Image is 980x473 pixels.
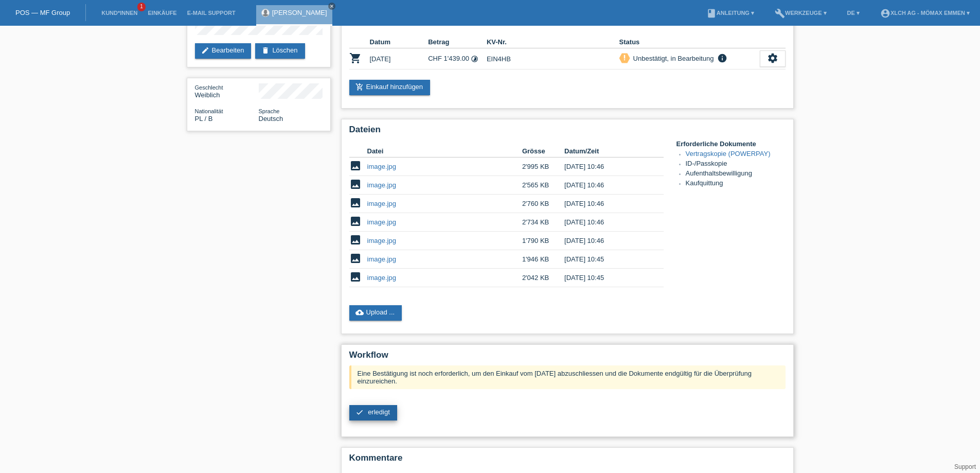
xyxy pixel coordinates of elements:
[15,9,70,16] a: POS — MF Group
[880,8,890,19] i: account_circle
[329,4,334,9] i: close
[195,84,223,91] span: Geschlecht
[471,55,478,63] i: Fixe Raten - Zinsübernahme durch Kunde (6 Raten)
[522,145,564,157] th: Grösse
[367,145,522,157] th: Datei
[686,150,771,157] a: Vertragskopie (POWERPAY)
[775,8,785,19] i: build
[564,176,649,195] td: [DATE] 10:46
[349,453,786,468] h2: Kommentare
[349,125,786,140] h2: Dateien
[195,83,259,99] div: Weiblich
[349,80,431,95] a: add_shopping_cartEinkauf hinzufügen
[259,115,283,122] span: Deutsch
[255,43,305,59] a: deleteLöschen
[201,46,209,55] i: edit
[349,215,362,227] i: image
[259,108,280,114] span: Sprache
[355,408,364,416] i: check
[428,48,487,69] td: CHF 1'439.00
[686,179,786,189] li: Kaufquittung
[842,10,865,16] a: DE ▾
[349,52,362,64] i: POSP00028479
[137,3,146,11] span: 1
[770,10,832,16] a: buildWerkzeuge ▾
[686,169,786,179] li: Aufenthaltsbewilligung
[261,46,270,55] i: delete
[522,250,564,269] td: 1'946 KB
[349,350,786,365] h2: Workflow
[621,54,628,61] i: priority_high
[686,160,786,169] li: ID-/Passkopie
[875,10,975,16] a: account_circleXLCH AG - Mömax Emmen ▾
[522,232,564,250] td: 1'790 KB
[349,252,362,265] i: image
[564,195,649,213] td: [DATE] 10:46
[954,463,976,470] a: Support
[630,53,714,64] div: Unbestätigt, in Bearbeitung
[370,36,429,48] th: Datum
[522,157,564,176] td: 2'995 KB
[349,160,362,172] i: image
[367,218,396,226] a: image.jpg
[355,83,364,91] i: add_shopping_cart
[195,115,213,122] span: Polen / B / 01.11.2020
[96,10,142,16] a: Kund*innen
[349,305,402,321] a: cloud_uploadUpload ...
[355,308,364,317] i: cloud_upload
[195,43,252,59] a: editBearbeiten
[701,10,759,16] a: bookAnleitung ▾
[706,8,717,19] i: book
[349,234,362,246] i: image
[328,3,335,10] a: close
[367,181,396,189] a: image.jpg
[619,36,760,48] th: Status
[367,237,396,244] a: image.jpg
[564,232,649,250] td: [DATE] 10:46
[564,269,649,287] td: [DATE] 10:45
[564,213,649,232] td: [DATE] 10:46
[367,200,396,207] a: image.jpg
[349,365,786,389] div: Eine Bestätigung ist noch erforderlich, um den Einkauf vom [DATE] abzuschliessen und die Dokument...
[349,178,362,190] i: image
[182,10,241,16] a: E-Mail Support
[522,176,564,195] td: 2'565 KB
[367,163,396,170] a: image.jpg
[676,140,786,148] h4: Erforderliche Dokumente
[367,274,396,282] a: image.jpg
[142,10,182,16] a: Einkäufe
[522,195,564,213] td: 2'760 KB
[349,197,362,209] i: image
[370,48,429,69] td: [DATE]
[368,408,390,416] span: erledigt
[767,52,778,64] i: settings
[272,9,327,16] a: [PERSON_NAME]
[428,36,487,48] th: Betrag
[564,157,649,176] td: [DATE] 10:46
[716,53,728,63] i: info
[349,271,362,283] i: image
[195,108,223,114] span: Nationalität
[367,255,396,263] a: image.jpg
[564,250,649,269] td: [DATE] 10:45
[522,213,564,232] td: 2'734 KB
[564,145,649,157] th: Datum/Zeit
[487,48,619,69] td: EIN4HB
[349,405,397,421] a: check erledigt
[487,36,619,48] th: KV-Nr.
[522,269,564,287] td: 2'042 KB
